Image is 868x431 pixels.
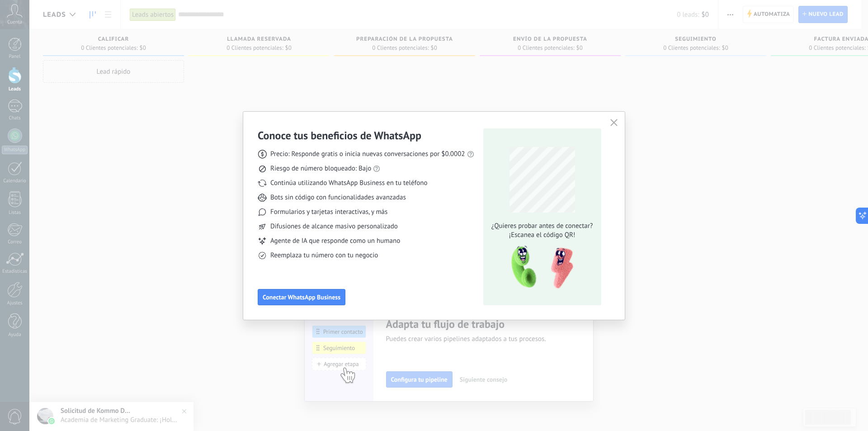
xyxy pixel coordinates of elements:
h3: Conoce tus beneficios de WhatsApp [258,128,421,142]
span: ¿Quieres probar antes de conectar? [489,222,595,231]
span: Agente de IA que responde como un humano [270,237,400,246]
span: Difusiones de alcance masivo personalizado [270,222,398,231]
span: Conectar WhatsApp Business [263,294,340,300]
img: qr-pic-1x.png [504,243,575,292]
button: Conectar WhatsApp Business [258,289,345,305]
span: Riesgo de número bloqueado: Bajo [270,164,371,173]
span: Precio: Responde gratis o inicia nuevas conversaciones por $0.0002 [270,150,465,159]
span: Bots sin código con funcionalidades avanzadas [270,193,406,202]
span: ¡Escanea el código QR! [489,231,595,240]
span: Formularios y tarjetas interactivas, y más [270,208,387,217]
span: Reemplaza tu número con tu negocio [270,251,378,260]
span: Continúa utilizando WhatsApp Business en tu teléfono [270,179,427,188]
